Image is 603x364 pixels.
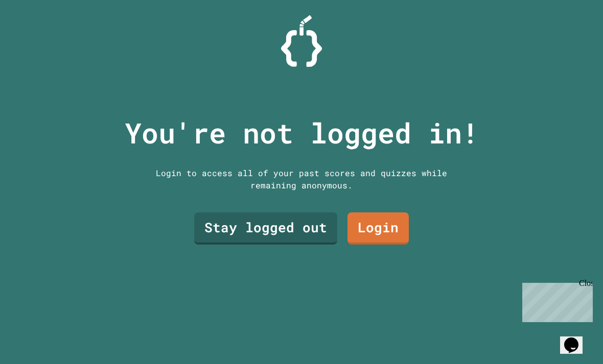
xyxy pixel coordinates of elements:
[518,279,593,322] iframe: chat widget
[194,212,337,245] a: Stay logged out
[148,167,455,191] div: Login to access all of your past scores and quizzes while remaining anonymous.
[4,4,71,65] div: Chat with us now!Close
[281,15,322,67] img: Logo.svg
[347,212,409,245] a: Login
[125,112,479,154] p: You're not logged in!
[560,323,593,354] iframe: chat widget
